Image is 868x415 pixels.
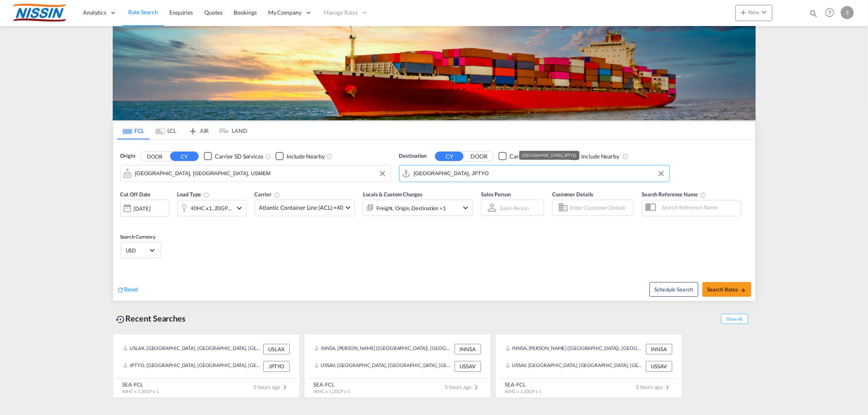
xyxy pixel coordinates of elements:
button: Search Ratesicon-arrow-right [702,282,751,297]
button: DOOR [140,152,169,161]
span: Carrier [255,191,280,198]
img: 485da9108dca11f0a63a77e390b9b49c.jpg [12,4,67,22]
button: Note: By default Schedule search will only considerorigin ports, destination ports and cut off da... [649,282,698,297]
div: Include Nearby [581,152,619,161]
recent-search-card: USLAX, [GEOGRAPHIC_DATA], [GEOGRAPHIC_DATA], [GEOGRAPHIC_DATA], [GEOGRAPHIC_DATA], [GEOGRAPHIC_DA... [113,334,300,398]
span: My Company [268,9,302,17]
div: [GEOGRAPHIC_DATA], JPTYO [523,151,577,160]
button: icon-plus 400-fgNewicon-chevron-down [735,5,772,21]
div: [DATE] [120,200,169,217]
md-icon: Unchecked: Search for CY (Container Yard) services for all selected carriers.Checked : Search for... [265,153,271,160]
div: USSAV [455,361,481,372]
div: 40HC x1 20GP x1 [191,202,232,214]
div: USLAX, Los Angeles, CA, United States, North America, Americas [123,344,261,354]
span: 40HC x 1, 20GP x 1 [314,389,350,394]
div: SEA-FCL [314,381,350,388]
img: LCL+%26+FCL+BACKGROUND.png [113,26,756,120]
md-icon: icon-refresh [117,286,125,293]
md-icon: icon-airplane [188,126,198,132]
span: USD [126,247,149,254]
div: 40HC x1 20GP x1icon-chevron-down [177,200,247,216]
span: Customer Details [552,191,593,198]
md-input-container: Memphis, TN, USMEM [121,165,391,182]
div: JPTYO, Tokyo, Japan, Greater China & Far East Asia, Asia Pacific [123,361,261,372]
span: Atlantic Container Line (ACL) +40 [259,204,343,212]
div: S [841,6,854,19]
md-checkbox: Checkbox No Ink [498,152,558,161]
span: Reset [125,286,138,293]
md-tab-item: LAND [215,122,247,139]
div: Freight Origin Destination Dock Stuffingicon-chevron-down [363,200,473,216]
div: USSAV [646,361,672,372]
span: New [739,9,769,15]
input: Enter Customer Details [570,202,631,214]
span: Load Type [177,191,210,198]
md-icon: icon-chevron-right [472,382,481,392]
md-select: Sales Person [498,202,529,214]
span: Locals & Custom Charges [363,191,422,198]
md-checkbox: Checkbox No Ink [204,152,263,161]
div: INNSA, Jawaharlal Nehru (Nhava Sheva), India, Indian Subcontinent, Asia Pacific [314,344,453,354]
span: Analytics [83,9,106,17]
div: JPTYO [263,361,290,372]
md-icon: icon-backup-restore [116,315,126,324]
div: Origin DOOR CY Checkbox No InkUnchecked: Search for CY (Container Yard) services for all selected... [113,140,755,301]
span: Search Currency [120,234,156,240]
span: 3 hours ago [445,384,481,390]
md-tab-item: LCL [150,122,182,139]
span: Rate Search [128,9,158,15]
md-icon: icon-chevron-right [280,382,290,392]
md-pagination-wrapper: Use the left and right arrow keys to navigate between tabs [117,122,247,139]
div: INNSA, Jawaharlal Nehru (Nhava Sheva), India, Indian Subcontinent, Asia Pacific [505,344,644,354]
span: Bookings [234,9,257,16]
div: [DATE] [134,205,151,212]
div: Include Nearby [286,152,325,161]
span: Quotes [204,9,222,16]
div: INNSA [646,344,672,354]
md-icon: The selected Trucker/Carrierwill be displayed in the rate results If the rates are from another f... [273,192,280,198]
md-icon: icon-magnify [809,9,818,18]
div: USSAV, Savannah, GA, United States, North America, Americas [314,361,453,372]
input: Search by Port [414,167,665,180]
md-checkbox: Checkbox No Ink [570,152,619,161]
div: SEA-FCL [505,381,541,388]
div: Help [823,6,841,20]
div: icon-refreshReset [117,285,138,294]
md-icon: icon-chevron-down [461,203,470,213]
input: Search Reference Name [657,201,741,213]
div: USLAX [263,344,290,354]
div: INNSA [455,344,481,354]
span: Cut Off Date [120,191,151,198]
div: USSAV, Savannah, GA, United States, North America, Americas [505,361,644,372]
button: CY [170,152,199,161]
button: Clear Input [655,167,667,180]
span: Show All [721,314,748,324]
div: Carrier SD Services [509,152,558,161]
span: 3 hours ago [636,384,673,390]
recent-search-card: INNSA, [PERSON_NAME] ([GEOGRAPHIC_DATA]), [GEOGRAPHIC_DATA], [GEOGRAPHIC_DATA], [GEOGRAPHIC_DATA]... [495,334,682,398]
md-datepicker: Select [120,216,127,227]
span: 3 hours ago [254,384,290,390]
input: Search by Port [135,167,387,180]
div: Freight Origin Destination Dock Stuffing [376,202,446,214]
recent-search-card: INNSA, [PERSON_NAME] ([GEOGRAPHIC_DATA]), [GEOGRAPHIC_DATA], [GEOGRAPHIC_DATA], [GEOGRAPHIC_DATA]... [304,334,491,398]
md-icon: icon-arrow-right [740,287,746,293]
md-input-container: Tokyo, JPTYO [400,165,669,182]
button: Clear Input [376,167,389,180]
button: CY [435,152,464,161]
md-icon: Unchecked: Ignores neighbouring ports when fetching rates.Checked : Includes neighbouring ports w... [622,153,629,160]
div: icon-magnify [809,9,818,21]
div: Recent Searches [113,309,189,328]
md-icon: Unchecked: Ignores neighbouring ports when fetching rates.Checked : Includes neighbouring ports w... [326,153,333,160]
div: SEA-FCL [122,381,159,388]
md-tab-item: FCL [117,122,150,139]
span: Origin [120,152,135,160]
span: Help [823,6,837,20]
md-icon: icon-chevron-down [234,203,244,213]
md-select: Select Currency: $ USDUnited States Dollar [125,244,157,256]
span: Manage Rates [324,9,358,17]
span: 40HC x 1, 20GP x 1 [505,389,541,394]
button: DOOR [465,152,493,161]
div: Carrier SD Services [215,152,263,161]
